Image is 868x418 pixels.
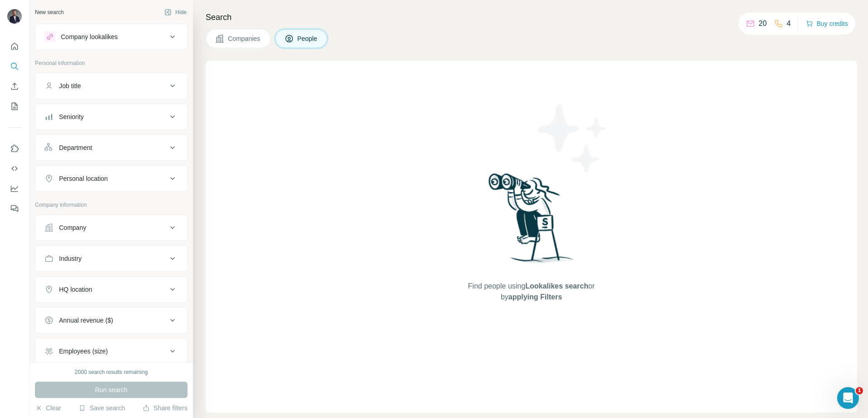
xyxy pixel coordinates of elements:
div: Industry [59,254,82,263]
button: Department [35,137,187,159]
iframe: Intercom live chat [837,387,859,409]
button: Feedback [7,200,22,217]
div: 2000 search results remaining [75,368,148,376]
div: Annual revenue ($) [59,316,113,325]
p: 4 [787,18,791,29]
button: Industry [35,248,187,269]
button: Employees (size) [35,340,187,362]
button: Save search [79,403,125,413]
button: HQ location [35,279,187,300]
button: Clear [35,403,61,413]
div: Employees (size) [59,347,108,356]
img: Surfe Illustration - Woman searching with binoculars [484,171,579,272]
button: Company lookalikes [35,26,187,48]
button: Company [35,217,187,239]
p: Company information [35,201,187,209]
div: Personal location [59,174,108,183]
button: Use Surfe on LinkedIn [7,140,22,157]
h4: Search [206,11,857,24]
span: People [297,34,318,43]
button: Quick start [7,38,22,55]
img: Avatar [7,9,22,24]
button: Personal location [35,168,187,189]
button: Seniority [35,106,187,128]
span: 1 [856,387,863,394]
p: 20 [759,18,767,29]
div: Company lookalikes [61,32,118,41]
div: Company [59,223,86,232]
div: Seniority [59,112,84,121]
div: Department [59,143,92,152]
button: Enrich CSV [7,78,22,95]
span: Companies [228,34,261,43]
button: My lists [7,98,22,114]
p: Personal information [35,59,187,67]
span: Find people using or by [459,281,604,303]
button: Buy credits [806,17,848,30]
button: Annual revenue ($) [35,309,187,331]
div: Job title [59,81,81,90]
button: Search [7,58,22,75]
span: Lookalikes search [525,282,588,290]
button: Job title [35,75,187,97]
div: HQ location [59,285,92,294]
button: Share filters [143,403,187,413]
div: New search [35,8,64,16]
img: Surfe Illustration - Stars [532,97,613,179]
button: Hide [158,5,193,19]
button: Use Surfe API [7,160,22,177]
span: applying Filters [508,293,562,301]
button: Dashboard [7,180,22,197]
